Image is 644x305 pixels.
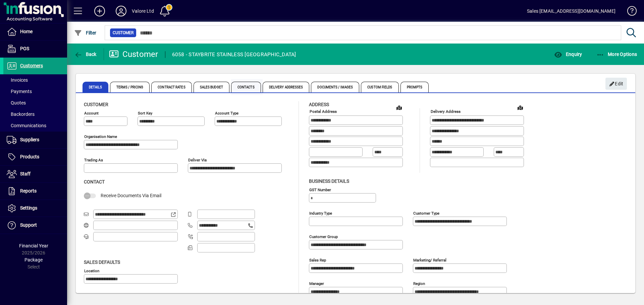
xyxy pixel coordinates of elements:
a: Home [3,23,67,40]
span: Details [83,82,108,92]
mat-label: Industry type [309,211,332,215]
span: Package [24,257,43,262]
span: Receive Documents Via Email [101,193,161,198]
button: Edit [605,78,627,90]
span: Suppliers [20,137,39,142]
button: Back [72,48,98,60]
span: Staff [20,171,31,176]
span: Contacts [231,82,261,92]
span: Customer [113,29,133,36]
mat-label: Region [413,281,425,286]
mat-label: Account [84,111,99,116]
a: Payments [3,86,67,97]
button: Profile [110,5,132,17]
a: Settings [3,200,67,217]
button: Add [89,5,110,17]
span: More Options [596,52,637,57]
span: Reports [20,188,37,194]
span: Sales Budget [194,82,229,92]
mat-label: Location [84,268,99,273]
span: Settings [20,205,37,211]
a: Invoices [3,74,67,86]
span: Filter [74,30,97,35]
span: Backorders [7,111,35,117]
span: Address [309,102,329,107]
a: Support [3,217,67,234]
span: Terms / Pricing [110,82,150,92]
mat-label: Trading as [84,158,103,162]
a: Staff [3,166,67,182]
div: 6058 - STAYBRITE STAINLESS [GEOGRAPHIC_DATA] [172,49,296,60]
mat-label: Customer type [413,211,439,215]
mat-label: Sort key [138,111,152,116]
mat-label: Organisation name [84,134,117,139]
a: View on map [394,102,405,113]
span: Support [20,222,37,228]
span: Prompts [400,82,429,92]
div: Customer [109,49,158,60]
app-page-header-button: Back [67,48,104,60]
span: Back [74,52,97,57]
mat-label: Account Type [215,111,238,116]
div: Valore Ltd [132,6,154,16]
span: Custom Fields [361,82,398,92]
span: Financial Year [19,243,48,248]
a: Communications [3,120,67,131]
mat-label: Sales rep [309,257,326,262]
span: Delivery Addresses [263,82,310,92]
span: Sales defaults [84,259,120,265]
span: Edit [609,78,624,89]
span: Business details [309,178,349,184]
span: Quotes [7,100,26,105]
span: Contract Rates [151,82,192,92]
span: Communications [7,123,46,128]
span: Home [20,29,33,34]
a: View on map [515,102,526,113]
mat-label: GST Number [309,187,331,192]
mat-label: Manager [309,281,324,286]
span: Enquiry [554,52,582,57]
button: Filter [72,27,98,39]
button: Enquiry [552,48,584,60]
span: Customer [84,102,108,107]
a: Quotes [3,97,67,108]
a: Backorders [3,108,67,120]
span: Contact [84,179,105,184]
a: Knowledge Base [622,1,636,23]
button: More Options [595,48,639,60]
mat-label: Deliver via [188,158,207,162]
span: POS [20,46,29,51]
span: Invoices [7,77,28,83]
a: Reports [3,183,67,200]
mat-label: Marketing/ Referral [413,257,446,262]
span: Payments [7,89,32,94]
mat-label: Customer group [309,234,338,239]
span: Products [20,154,39,159]
span: Customers [20,63,43,68]
div: Sales [EMAIL_ADDRESS][DOMAIN_NAME] [527,6,615,16]
a: Suppliers [3,132,67,148]
a: Products [3,149,67,165]
span: Documents / Images [311,82,359,92]
a: POS [3,41,67,57]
